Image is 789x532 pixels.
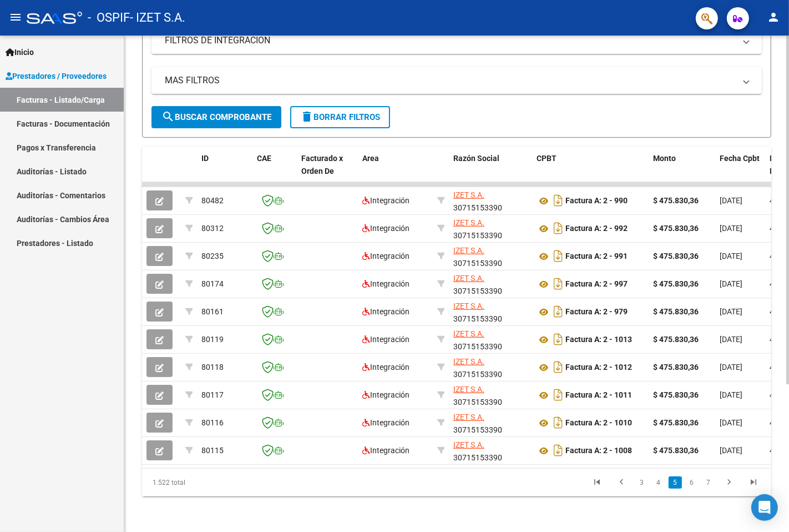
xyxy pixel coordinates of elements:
[201,335,224,344] span: 80119
[653,335,699,344] strong: $ 475.830,36
[532,147,649,195] datatable-header-cell: CPBT
[770,335,778,344] span: 43
[720,252,742,260] span: [DATE]
[669,476,682,489] a: 5
[151,27,762,54] mat-expansion-panel-header: FILTROS DE INTEGRACION
[565,391,632,400] strong: Factura A: 2 - 1011
[300,110,313,123] mat-icon: delete
[201,224,224,233] span: 80312
[453,274,484,283] span: IZET S.A.
[720,154,760,163] span: Fecha Cpbt
[453,440,484,449] span: IZET S.A.
[252,147,297,195] datatable-header-cell: CAE
[362,196,409,205] span: Integración
[6,46,34,58] span: Inicio
[453,383,528,406] div: 30715153390
[453,190,484,199] span: IZET S.A.
[770,279,778,288] span: 43
[9,11,22,24] mat-icon: menu
[565,197,628,205] strong: Factura A: 2 - 990
[652,476,665,489] a: 4
[565,308,628,317] strong: Factura A: 2 - 979
[453,357,484,366] span: IZET S.A.
[453,439,528,462] div: 30715153390
[767,11,780,24] mat-icon: person
[770,418,778,427] span: 43
[453,302,484,310] span: IZET S.A.
[653,252,699,260] strong: $ 475.830,36
[770,307,778,316] span: 43
[201,196,224,205] span: 80482
[453,300,528,323] div: 30715153390
[165,74,735,87] mat-panel-title: MAS FILTROS
[551,358,565,376] i: Descargar documento
[720,196,742,205] span: [DATE]
[770,224,778,233] span: 43
[551,441,565,459] i: Descargar documento
[565,419,632,428] strong: Factura A: 2 - 1010
[653,418,699,427] strong: $ 475.830,36
[358,147,433,195] datatable-header-cell: Area
[770,363,778,372] span: 43
[201,252,224,260] span: 80235
[700,473,717,492] li: page 7
[684,473,700,492] li: page 6
[653,390,699,399] strong: $ 475.830,36
[565,446,632,455] strong: Factura A: 2 - 1008
[88,6,130,30] span: - OSPIF
[551,414,565,431] i: Descargar documento
[565,280,628,289] strong: Factura A: 2 - 997
[720,446,742,455] span: [DATE]
[565,252,628,261] strong: Factura A: 2 - 991
[449,147,532,195] datatable-header-cell: Razón Social
[362,252,409,260] span: Integración
[715,147,765,195] datatable-header-cell: Fecha Cpbt
[362,154,379,163] span: Area
[720,307,742,316] span: [DATE]
[362,335,409,344] span: Integración
[751,494,778,521] div: Open Intercom Messenger
[743,476,764,489] a: go to last page
[650,473,667,492] li: page 4
[453,189,528,212] div: 30715153390
[257,154,271,163] span: CAE
[453,329,484,338] span: IZET S.A.
[565,363,632,372] strong: Factura A: 2 - 1012
[297,147,358,195] datatable-header-cell: Facturado x Orden De
[453,411,528,434] div: 30715153390
[770,446,778,455] span: 43
[551,330,565,348] i: Descargar documento
[151,67,762,94] mat-expansion-panel-header: MAS FILTROS
[653,196,699,205] strong: $ 475.830,36
[702,476,715,489] a: 7
[362,279,409,288] span: Integración
[201,418,224,427] span: 80116
[161,112,271,122] span: Buscar Comprobante
[551,303,565,320] i: Descargar documento
[667,473,684,492] li: page 5
[197,147,252,195] datatable-header-cell: ID
[201,279,224,288] span: 80174
[301,154,343,175] span: Facturado x Orden De
[300,112,380,122] span: Borrar Filtros
[551,275,565,293] i: Descargar documento
[653,279,699,288] strong: $ 475.830,36
[653,224,699,233] strong: $ 475.830,36
[649,147,715,195] datatable-header-cell: Monto
[362,446,409,455] span: Integración
[453,328,528,351] div: 30715153390
[770,196,778,205] span: 43
[201,307,224,316] span: 80161
[201,363,224,372] span: 80118
[201,390,224,399] span: 80117
[362,307,409,316] span: Integración
[653,363,699,372] strong: $ 475.830,36
[453,355,528,379] div: 30715153390
[611,476,632,489] a: go to previous page
[685,476,699,489] a: 6
[165,34,735,47] mat-panel-title: FILTROS DE INTEGRACION
[453,246,484,255] span: IZET S.A.
[362,224,409,233] span: Integración
[453,272,528,295] div: 30715153390
[130,6,185,30] span: - IZET S.A.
